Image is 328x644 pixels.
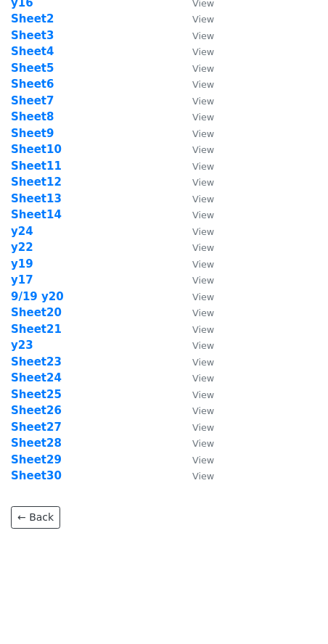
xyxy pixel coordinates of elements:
a: View [178,339,214,352]
a: View [178,453,214,466]
a: View [178,290,214,303]
a: View [178,62,214,75]
a: 9/19 y20 [11,290,64,303]
small: View [192,455,214,466]
small: View [192,210,214,220]
a: Sheet7 [11,94,54,107]
small: View [192,242,214,253]
small: View [192,471,214,482]
a: Sheet13 [11,192,62,205]
a: Sheet5 [11,62,54,75]
a: View [178,78,214,91]
a: View [178,257,214,271]
a: View [178,176,214,189]
a: Sheet3 [11,29,54,42]
small: View [192,128,214,139]
small: View [192,324,214,335]
a: View [178,12,214,25]
a: Sheet12 [11,176,62,189]
a: View [178,437,214,450]
a: View [178,306,214,319]
a: ← Back [11,506,60,529]
a: View [178,94,214,107]
small: View [192,96,214,107]
a: Sheet21 [11,323,62,336]
a: Sheet6 [11,78,54,91]
small: View [192,46,214,57]
strong: Sheet11 [11,160,62,173]
a: y22 [11,241,33,254]
a: View [178,127,214,140]
a: View [178,29,214,42]
small: View [192,373,214,384]
a: Sheet26 [11,404,62,417]
a: View [178,192,214,205]
a: Sheet2 [11,12,54,25]
a: View [178,273,214,286]
a: y23 [11,339,33,352]
a: Sheet27 [11,421,62,434]
a: Sheet24 [11,371,62,384]
a: View [178,404,214,417]
a: y24 [11,225,33,238]
a: View [178,371,214,384]
a: View [178,208,214,221]
a: View [178,110,214,123]
small: View [192,307,214,318]
strong: Sheet29 [11,453,62,466]
a: View [178,241,214,254]
small: View [192,63,214,74]
a: Sheet28 [11,437,62,450]
small: View [192,144,214,155]
small: View [192,357,214,368]
iframe: Chat Widget [255,574,328,644]
a: View [178,469,214,482]
a: View [178,160,214,173]
small: View [192,259,214,270]
a: Sheet4 [11,45,54,58]
small: View [192,389,214,400]
a: y19 [11,257,33,271]
small: View [192,340,214,351]
a: Sheet14 [11,208,62,221]
a: View [178,45,214,58]
small: View [192,275,214,286]
a: View [178,388,214,401]
a: Sheet30 [11,469,62,482]
a: Sheet20 [11,306,62,319]
a: Sheet25 [11,388,62,401]
a: Sheet10 [11,143,62,156]
small: View [192,422,214,433]
small: View [192,161,214,172]
small: View [192,177,214,188]
small: View [192,405,214,416]
a: View [178,225,214,238]
a: y17 [11,273,33,286]
small: View [192,226,214,237]
small: View [192,194,214,205]
a: View [178,143,214,156]
a: Sheet23 [11,355,62,368]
